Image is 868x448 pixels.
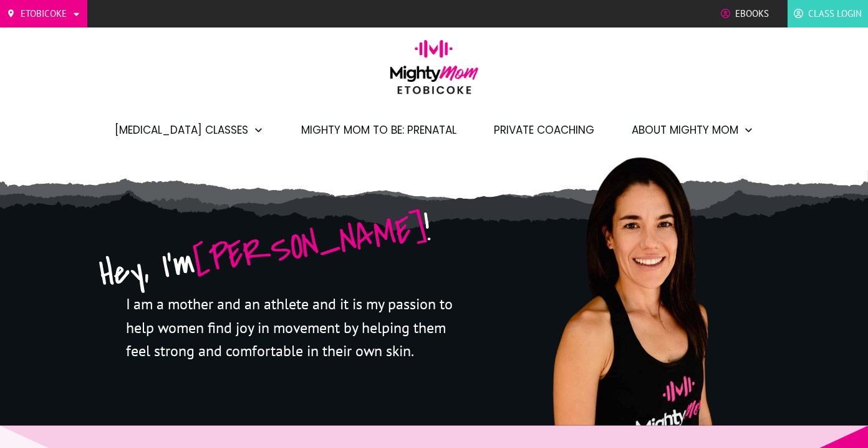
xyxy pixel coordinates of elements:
[96,203,433,301] span: Hey, I'm !
[191,204,430,287] span: [PERSON_NAME]
[721,4,769,23] a: Ebooks
[301,119,456,141] a: Mighty Mom to Be: Prenatal
[6,4,81,23] a: Etobicoke
[126,292,456,372] p: I am a mother and an athlete and it is my passion to help women find joy in movement by helping t...
[632,119,754,141] a: About Mighty Mom
[21,4,67,23] span: Etobicoke
[552,157,713,426] img: mighty-mom-etobicoke-cecilia-campos-profile-personal-postpartum-prenatal-trainer
[115,119,248,141] span: [MEDICAL_DATA] Classes
[808,4,862,23] span: Class Login
[632,119,738,141] span: About Mighty Mom
[735,4,769,23] span: Ebooks
[794,4,862,23] a: Class Login
[115,119,264,141] a: [MEDICAL_DATA] Classes
[494,119,594,141] a: Private Coaching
